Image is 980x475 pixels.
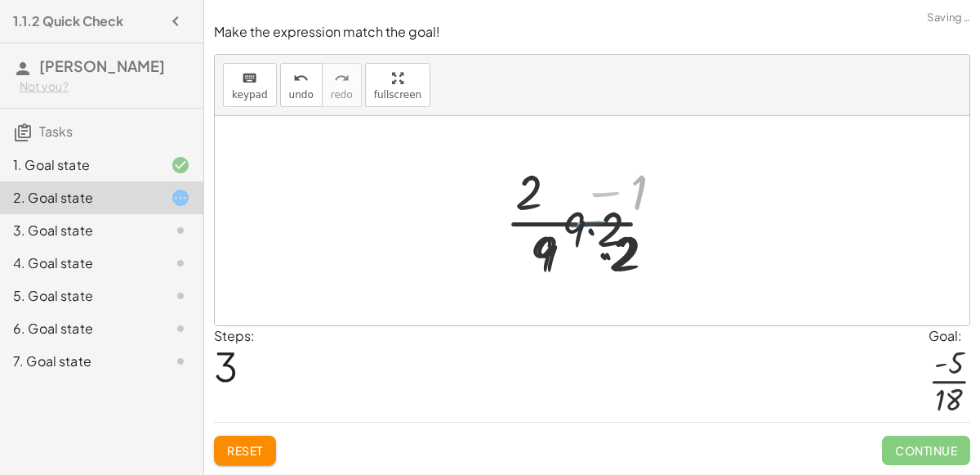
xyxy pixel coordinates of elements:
button: undoundo [280,63,323,107]
i: Task finished and correct. [171,155,190,175]
button: Reset [214,436,276,465]
span: fullscreen [374,89,421,101]
i: Task not started. [171,352,190,371]
div: 6. Goal state [13,319,145,338]
h4: 1.1.2 Quick Check [13,11,123,31]
p: Make the expression match the goal! [214,23,970,42]
div: Not you? [20,78,190,95]
div: Goal: [929,326,970,346]
span: undo [289,89,314,101]
i: Task not started. [171,286,190,306]
i: Task not started. [171,319,190,338]
span: [PERSON_NAME] [39,56,165,75]
span: Saving… [927,10,970,26]
div: 7. Goal state [13,352,145,371]
button: redoredo [322,63,362,107]
button: fullscreen [365,63,430,107]
label: Steps: [214,327,255,344]
i: undo [293,69,309,88]
i: Task not started. [171,253,190,273]
span: redo [331,89,353,101]
span: Reset [227,443,263,458]
div: 2. Goal state [13,188,145,208]
i: keyboard [242,69,257,88]
span: 3 [214,341,238,391]
i: Task not started. [171,221,190,240]
div: 5. Goal state [13,286,145,306]
i: redo [334,69,350,88]
span: keypad [232,89,268,101]
div: 4. Goal state [13,253,145,273]
span: Tasks [39,123,73,140]
div: 3. Goal state [13,221,145,240]
i: Task started. [171,188,190,208]
div: 1. Goal state [13,155,145,175]
button: keyboardkeypad [223,63,277,107]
